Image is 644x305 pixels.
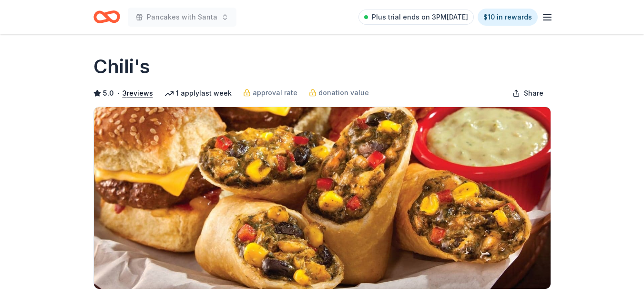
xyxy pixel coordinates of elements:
span: approval rate [253,87,297,98]
span: • [116,89,120,97]
span: Share [524,88,543,99]
button: Pancakes with Santa [128,8,236,27]
h1: Chili's [93,53,150,80]
span: donation value [318,87,369,98]
a: $10 in rewards [478,9,538,26]
a: Home [93,6,120,28]
button: Share [505,84,551,103]
span: Pancakes with Santa [147,11,217,23]
span: 5.0 [103,88,114,99]
img: Image for Chili's [94,107,551,289]
button: 3reviews [123,88,153,99]
a: Plus trial ends on 3PM[DATE] [358,10,474,25]
span: Plus trial ends on 3PM[DATE] [372,11,468,23]
a: approval rate [243,87,297,98]
div: 1 apply last week [164,88,232,99]
a: donation value [309,87,369,98]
